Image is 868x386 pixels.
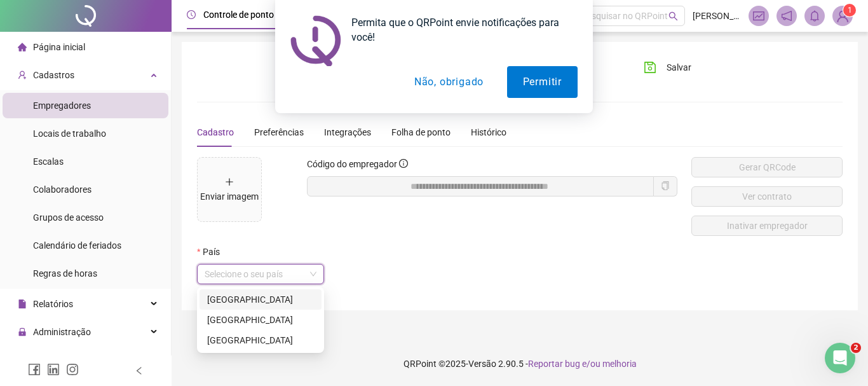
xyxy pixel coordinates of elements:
span: Reportar bug e/ou melhoria [528,359,637,369]
span: lock [18,327,27,336]
span: Escalas [33,156,64,167]
span: file [18,300,27,308]
span: Calendário de feriados [33,240,121,251]
span: facebook [28,363,41,376]
button: Permitir [507,66,578,98]
div: [GEOGRAPHIC_DATA] [207,313,314,327]
div: Portugal [200,310,322,330]
button: Ver contrato [691,186,843,207]
div: EUA [200,330,322,350]
span: Colaboradores [33,184,92,195]
span: Exportações [33,355,83,365]
span: plus [225,177,234,186]
button: Gerar QRCode [691,157,843,177]
span: Grupos de acesso [33,212,104,223]
span: info-circle [399,159,408,168]
span: left [135,366,144,375]
span: copy [661,181,670,190]
div: [GEOGRAPHIC_DATA] [207,333,314,347]
span: instagram [66,363,79,376]
button: Não, obrigado [398,66,499,98]
span: Selecione o seu país [205,265,316,284]
footer: QRPoint © 2025 - 2.90.5 - [172,341,868,386]
span: Código do empregador [307,159,397,169]
span: linkedin [47,363,60,376]
div: Histórico [471,125,506,139]
span: Regras de horas [33,268,97,279]
div: Permita que o QRPoint envie notificações para você! [341,15,578,45]
span: Administração [33,327,91,337]
button: Inativar empregador [691,216,843,236]
span: 2 [851,343,861,353]
div: Integrações [324,125,371,139]
span: Locais de trabalho [33,128,106,139]
div: Enviar imagem [200,190,259,203]
span: Relatórios [33,299,73,309]
div: Cadastro [197,125,234,139]
img: notification icon [290,15,341,66]
div: [GEOGRAPHIC_DATA] [207,293,314,307]
span: Versão [468,359,496,369]
div: Brasil [200,289,322,310]
div: Folha de ponto [391,125,451,139]
iframe: Intercom live chat [825,343,855,373]
span: Preferências [254,127,304,137]
span: País [203,245,220,259]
